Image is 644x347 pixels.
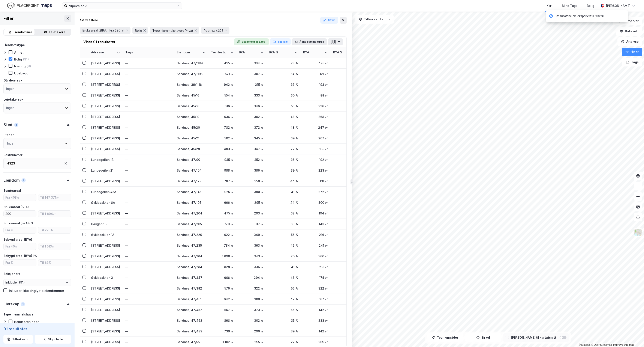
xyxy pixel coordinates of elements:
div: 386 ㎡ [239,168,264,173]
div: [STREET_ADDRESS] [91,136,120,140]
div: 27 % [333,318,362,323]
input: Søk på adresse, matrikkel, gårdeiere, leietakere eller personer [67,3,177,9]
div: Ingen [6,86,14,91]
div: — [125,71,172,77]
div: 666 ㎡ [211,200,234,205]
div: 29 % [333,190,362,194]
div: 167 ㎡ [303,297,328,301]
div: Sandnes, 45/19 [177,115,206,119]
div: [STREET_ADDRESS] [91,254,120,258]
div: 483 ㎡ [211,147,234,151]
div: 302 ㎡ [239,318,264,323]
div: 66 % [269,308,298,312]
div: 300 ㎡ [303,200,328,205]
div: Ingen [7,141,15,146]
div: 364 ㎡ [239,61,264,65]
div: Type hjemmelshaver [3,312,35,317]
div: 616 ㎡ [211,104,234,108]
div: 295 ㎡ [239,200,264,205]
div: Eiendomstype [3,42,25,48]
div: 784 ㎡ [211,243,234,248]
div: 48 % [269,275,298,280]
div: [STREET_ADDRESS] [91,104,120,108]
div: Bolig [587,3,594,8]
div: — [125,221,172,228]
div: 26 % [333,297,362,301]
a: Mapbox [579,343,590,346]
div: 226 ㎡ [303,104,328,108]
div: 1 [21,178,26,183]
div: 307 ㎡ [239,72,264,76]
div: [STREET_ADDRESS] [91,308,120,312]
input: Fra % [4,227,36,233]
div: 215 ㎡ [303,265,328,269]
div: 143 ㎡ [303,222,328,226]
div: Adresse [91,50,115,54]
div: Øykjabakken 8A [91,200,120,205]
div: 17 % [333,179,362,183]
div: Sandnes, 39/1118 [177,82,206,87]
div: 988 ㎡ [211,168,234,173]
div: 571 ㎡ [211,72,234,76]
div: 39 % [333,61,362,65]
div: 56 % [333,286,362,291]
div: Sandnes, 45/20 [177,125,206,130]
div: 302 ㎡ [239,115,264,119]
div: 216 ㎡ [303,232,328,237]
div: Mine Tags [562,3,577,8]
input: ClearOpen [4,279,71,286]
div: (8) [27,64,31,68]
div: 16 % [333,93,362,98]
div: 19 % [333,157,362,162]
div: 73 % [269,61,298,65]
div: 21 % [333,254,362,258]
div: 333 ㎡ [239,93,264,98]
div: Bebygd areal (BYA) [3,237,32,242]
div: Haugen 1B [91,222,120,226]
div: 32 % [333,147,362,151]
div: 142 ㎡ [303,308,328,312]
div: 4323 [7,161,15,166]
div: — [125,264,172,270]
div: [STREET_ADDRESS] [91,243,120,248]
div: Sandnes, 45/18 [177,104,206,108]
div: Aktive filtere [80,18,98,22]
div: 293 ㎡ [239,211,264,216]
div: [STREET_ADDRESS] [91,329,120,333]
div: Sandnes, 47/1195 [177,72,206,76]
div: Kart [547,3,553,8]
div: 294 ㎡ [239,275,264,280]
button: Tags [622,58,642,66]
input: Til 83% [38,259,71,266]
div: Bruksareal (BRA) i % [3,221,33,226]
button: Tag alle [270,38,291,45]
div: BYA [303,50,323,54]
div: 272 ㎡ [303,190,328,194]
div: 1 [14,123,18,127]
div: Sandnes, 47/347 [177,275,206,280]
input: Til 1 894㎡ [38,211,71,217]
div: Sandnes, 47/146 [177,190,206,194]
div: [PERSON_NAME] [606,3,630,8]
div: — [125,231,172,238]
div: 336 ㎡ [239,265,264,269]
div: Sandnes, 47/104 [177,168,206,173]
div: 46 % [269,243,298,248]
div: [STREET_ADDRESS] [91,286,120,291]
div: 63 % [269,222,298,226]
div: 495 ㎡ [211,61,234,65]
button: Skjul liste [35,335,71,344]
span: Postnr.: 4323 [204,29,223,33]
div: Lundegeilen 1B [91,157,120,162]
div: Sandnes, 47/229 [177,232,206,237]
button: Eksporter til Excel [234,38,269,45]
div: 502 ㎡ [211,136,234,140]
div: Sandnes, 47/1189 [177,61,206,65]
div: — [125,317,172,324]
div: — [125,210,172,217]
div: 636 ㎡ [211,115,234,119]
div: 121 ㎡ [303,72,328,76]
div: Lundegeilen 21 [91,168,120,173]
div: Lundegeilen 45A [91,190,120,194]
div: [STREET_ADDRESS] [91,318,120,323]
